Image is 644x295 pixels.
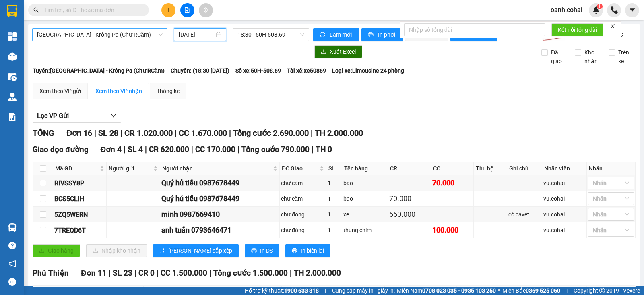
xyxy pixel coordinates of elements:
[292,248,297,254] span: printer
[33,145,89,154] span: Giao dọc đường
[551,23,603,36] button: Kết nối tổng đài
[37,29,163,41] span: Sài Gòn - Krông Pa (Chư RCăm)
[542,162,587,175] th: Nhân viên
[8,278,16,286] span: message
[161,209,278,220] div: minh 0987669410
[543,179,585,187] div: vu.cohai
[330,47,356,56] span: Xuất Excel
[368,32,375,38] span: printer
[33,244,80,257] button: uploadGiao hàng
[37,111,69,121] span: Lọc VP Gửi
[179,128,227,138] span: CC 1.670.000
[54,194,105,204] div: BCS5CLIH
[566,286,568,295] span: |
[8,223,17,232] img: warehouse-icon
[86,244,147,257] button: downloadNhập kho nhận
[328,210,341,219] div: 1
[145,145,147,154] span: |
[313,28,359,41] button: syncLàm mới
[161,224,278,236] div: anh tuấn 0793646471
[388,162,431,175] th: CR
[581,48,602,66] span: Kho nhận
[54,178,105,188] div: RIVSSY8P
[301,246,324,255] span: In biên lai
[389,209,429,220] div: 550.000
[39,87,81,96] div: Xem theo VP gửi
[284,287,319,294] strong: 1900 633 818
[311,128,313,138] span: |
[81,268,107,278] span: Đơn 11
[120,128,122,138] span: |
[54,225,105,235] div: 7TREQD6T
[507,162,542,175] th: Ghi chú
[287,66,326,75] span: Tài xế: xe50869
[597,4,603,9] sup: 1
[166,7,171,13] span: plus
[55,164,98,173] span: Mã GD
[109,268,111,278] span: |
[191,145,193,154] span: |
[213,268,288,278] span: Tổng cước 1.500.000
[128,145,143,154] span: SL 4
[8,260,16,268] span: notification
[431,162,474,175] th: CC
[8,32,17,41] img: dashboard-icon
[599,288,605,293] span: copyright
[245,286,319,295] span: Hỗ trợ kỹ thuật:
[281,194,324,203] div: chư căm
[343,179,386,187] div: bao
[245,244,279,257] button: printerIn DS
[543,194,585,203] div: vu.cohai
[113,268,132,278] span: SL 23
[474,162,507,175] th: Thu hộ
[422,287,496,294] strong: 0708 023 035 - 0935 103 250
[315,128,363,138] span: TH 2.000.000
[498,289,500,292] span: ⚪️
[168,246,232,255] span: [PERSON_NAME] sắp xếp
[294,268,341,278] span: TH 2.000.000
[161,177,278,189] div: Quý hủ tiếu 0987678449
[325,286,326,295] span: |
[175,128,177,138] span: |
[321,49,326,55] span: download
[157,268,159,278] span: |
[199,3,213,17] button: aim
[180,3,194,17] button: file-add
[33,67,165,74] b: Tuyến: [GEOGRAPHIC_DATA] - Krông Pa (Chư RCăm)
[195,145,235,154] span: CC 170.000
[281,226,324,235] div: chư đông
[161,268,207,278] span: CC 1.500.000
[389,193,429,204] div: 70.000
[95,87,142,96] div: Xem theo VP nhận
[314,45,362,58] button: downloadXuất Excel
[8,242,16,249] span: question-circle
[8,73,17,81] img: warehouse-icon
[282,164,318,173] span: ĐC Giao
[138,268,155,278] span: CR 0
[66,128,92,138] span: Đơn 16
[110,112,117,119] span: down
[508,210,541,219] div: có cavet
[251,248,257,254] span: printer
[157,87,180,96] div: Thống kê
[237,29,304,41] span: 18:30 - 50H-508.69
[44,6,139,15] input: Tìm tên, số ĐT hoặc mã đơn
[343,194,386,203] div: bao
[229,128,231,138] span: |
[558,25,597,34] span: Kết nối tổng đài
[124,128,173,138] span: CR 1.020.000
[611,6,618,14] img: phone-icon
[53,175,107,191] td: RIVSSY8P
[332,66,404,75] span: Loại xe: Limousine 24 phòng
[615,48,636,66] span: Trên xe
[233,128,309,138] span: Tổng cước 2.690.000
[432,224,472,236] div: 100.000
[281,210,324,219] div: chư đong
[161,193,278,204] div: Quý hủ tiếu 0987678449
[237,145,239,154] span: |
[209,268,211,278] span: |
[235,66,281,75] span: Số xe: 50H-508.69
[179,30,215,39] input: 13/08/2025
[342,162,388,175] th: Tên hàng
[629,6,636,14] span: caret-down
